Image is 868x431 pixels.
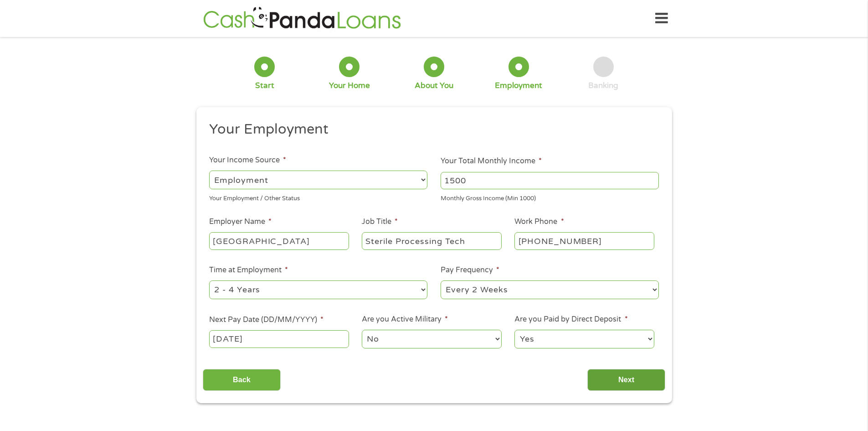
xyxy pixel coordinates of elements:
label: Employer Name [209,217,272,227]
label: Job Title [362,217,398,227]
label: Work Phone [514,217,564,227]
div: Banking [588,81,618,91]
div: About You [415,81,453,91]
img: GetLoanNow Logo [200,5,404,31]
label: Are you Paid by Direct Deposit [514,315,627,324]
label: Next Pay Date (DD/MM/YYYY) [209,315,324,325]
div: Your Home [329,81,370,91]
input: Use the arrow keys to pick a date [209,330,349,348]
div: Monthly Gross Income (Min 1000) [441,191,659,203]
input: (231) 754-4010 [514,232,654,249]
div: Start [255,81,274,91]
input: Next [587,369,665,391]
div: Your Employment / Other Status [209,191,427,203]
input: Cashier [362,232,501,249]
label: Are you Active Military [362,315,448,324]
label: Your Income Source [209,156,286,165]
input: Walmart [209,232,349,249]
label: Your Total Monthly Income [441,156,542,166]
div: Employment [495,81,542,91]
label: Pay Frequency [441,265,499,275]
label: Time at Employment [209,265,288,275]
input: Back [203,369,281,391]
h2: Your Employment [209,120,652,139]
input: 1800 [441,172,659,189]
